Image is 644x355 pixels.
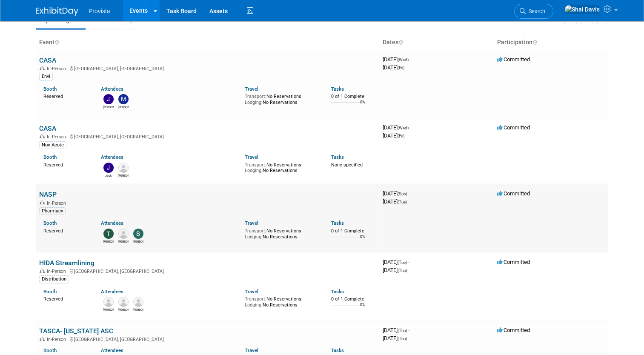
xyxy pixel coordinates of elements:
[408,190,409,197] span: -
[398,260,407,265] span: (Tue)
[497,259,530,265] span: Committed
[36,7,78,16] img: ExhibitDay
[398,200,407,204] span: (Tue)
[564,5,600,14] img: Shai Davis
[383,56,411,63] span: [DATE]
[103,229,114,239] img: Trisha Mitkus
[497,190,530,197] span: Committed
[103,239,114,244] div: Trisha Mitkus
[43,289,57,295] a: Booth
[245,289,258,295] a: Travel
[398,336,407,341] span: (Thu)
[39,56,56,64] a: CASA
[497,124,530,131] span: Committed
[103,297,114,307] img: Jeff Kittle
[103,104,114,109] div: Jeff Lawrence
[133,297,143,307] img: Austen Turner
[245,234,263,240] span: Lodging:
[47,134,69,140] span: In-Person
[43,92,88,100] div: Reserved
[103,94,114,104] img: Jeff Lawrence
[383,335,407,341] span: [DATE]
[101,154,123,160] a: Attendees
[43,295,88,302] div: Reserved
[40,134,45,138] img: In-Person Event
[398,268,407,273] span: (Thu)
[118,229,129,239] img: Justyn Okoniewski
[410,56,411,63] span: -
[39,124,56,132] a: CASA
[43,226,88,234] div: Reserved
[133,239,143,244] div: Stephanie Miller
[360,235,365,246] td: 0%
[398,57,409,62] span: (Wed)
[43,220,57,226] a: Booth
[408,259,409,265] span: -
[383,190,409,197] span: [DATE]
[133,229,143,239] img: Stephanie Miller
[245,168,263,173] span: Lodging:
[331,347,344,353] a: Tasks
[245,100,263,105] span: Lodging:
[383,124,411,131] span: [DATE]
[101,86,123,92] a: Attendees
[331,154,344,160] a: Tasks
[245,86,258,92] a: Travel
[331,94,376,100] div: 0 of 1 Complete
[103,163,114,173] img: Jack Baird
[39,259,94,267] a: HIDA Streamlining
[245,296,266,302] span: Transport:
[497,327,530,333] span: Committed
[383,327,409,333] span: [DATE]
[398,192,407,196] span: (Sun)
[331,86,344,92] a: Tasks
[245,92,318,105] div: No Reservations No Reservations
[398,66,404,70] span: (Fri)
[398,126,409,130] span: (Wed)
[118,239,129,244] div: Justyn Okoniewski
[245,160,318,174] div: No Reservations No Reservations
[39,73,53,80] div: Envi
[383,259,409,265] span: [DATE]
[383,267,407,273] span: [DATE]
[331,162,363,168] span: None specified
[103,307,114,312] div: Jeff Kittle
[245,228,266,234] span: Transport:
[36,35,379,50] th: Event
[383,132,404,139] span: [DATE]
[245,220,258,226] a: Travel
[383,64,404,71] span: [DATE]
[39,190,57,198] a: NASP
[39,207,66,215] div: Pharmacy
[398,39,403,46] a: Sort by Start Date
[43,154,57,160] a: Booth
[43,86,57,92] a: Booth
[43,160,88,168] div: Reserved
[103,173,114,178] div: Jack Baird
[410,124,411,131] span: -
[118,94,129,104] img: Mitchell Bowman
[39,133,376,140] div: [GEOGRAPHIC_DATA], [GEOGRAPHIC_DATA]
[497,56,530,63] span: Committed
[360,303,365,314] td: 0%
[39,141,66,149] div: Non-Acute
[331,296,376,302] div: 0 of 1 Complete
[331,220,344,226] a: Tasks
[245,347,258,353] a: Travel
[360,100,365,112] td: 0%
[245,154,258,160] a: Travel
[89,8,110,14] span: Provista
[47,337,69,342] span: In-Person
[245,94,266,99] span: Transport:
[245,226,318,240] div: No Reservations No Reservations
[118,163,129,173] img: Jennifer Geronaitis
[398,328,407,333] span: (Thu)
[54,39,59,46] a: Sort by Event Name
[532,39,537,46] a: Sort by Participation Type
[408,327,409,333] span: -
[118,104,129,109] div: Mitchell Bowman
[39,327,113,335] a: TASCA- [US_STATE] ASC
[101,347,123,353] a: Attendees
[118,173,129,178] div: Jennifer Geronaitis
[245,295,318,308] div: No Reservations No Reservations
